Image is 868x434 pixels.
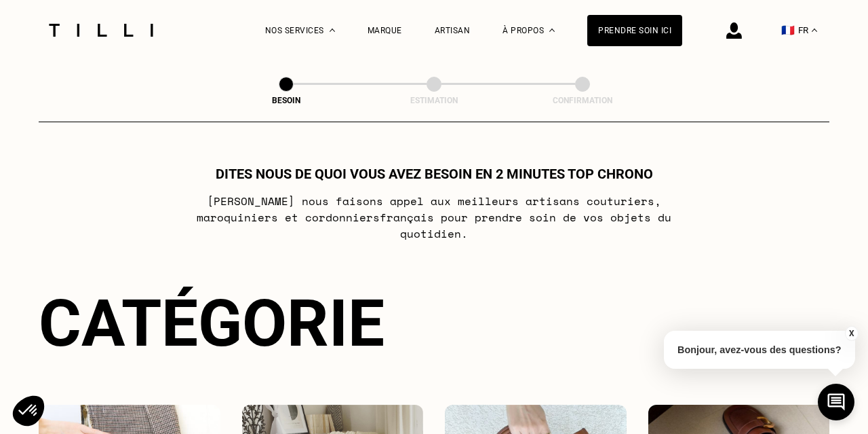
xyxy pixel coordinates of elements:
p: [PERSON_NAME] nous faisons appel aux meilleurs artisans couturiers , maroquiniers et cordonniers ... [165,193,703,242]
a: Artisan [435,26,471,35]
img: Menu déroulant [330,29,335,32]
div: Confirmation [515,96,650,105]
div: Catégorie [39,285,829,361]
img: Menu déroulant à propos [549,29,555,32]
div: Estimation [366,96,502,105]
button: X [844,326,858,341]
img: Logo du service de couturière Tilli [44,24,158,37]
span: 🇫🇷 [781,24,795,37]
a: Marque [368,26,402,35]
p: Bonjour, avez-vous des questions? [664,331,855,369]
img: icône connexion [726,22,742,39]
img: menu déroulant [812,29,817,32]
a: Prendre soin ici [587,15,682,46]
div: Besoin [218,96,354,105]
h1: Dites nous de quoi vous avez besoin en 2 minutes top chrono [216,166,653,182]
